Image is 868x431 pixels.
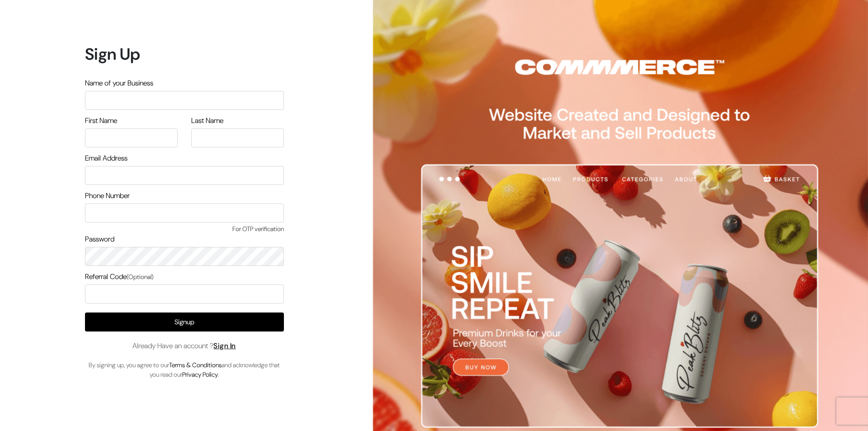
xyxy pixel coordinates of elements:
a: Sign In [213,341,236,350]
label: Password [85,234,114,245]
label: Name of your Business [85,78,153,89]
span: (Optional) [127,273,154,281]
a: Terms & Conditions [169,361,222,369]
a: Privacy Policy [182,370,218,379]
label: Phone Number [85,190,130,201]
span: Already Have an account ? [132,341,236,351]
button: Signup [85,313,284,332]
label: Email Address [85,153,127,164]
h1: Sign Up [85,44,284,64]
span: For OTP verification [85,224,284,234]
label: Referral Code [85,271,154,282]
label: Last Name [191,115,223,126]
p: By signing up, you agree to our and acknowledge that you read our . [85,360,284,379]
label: First Name [85,115,117,126]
